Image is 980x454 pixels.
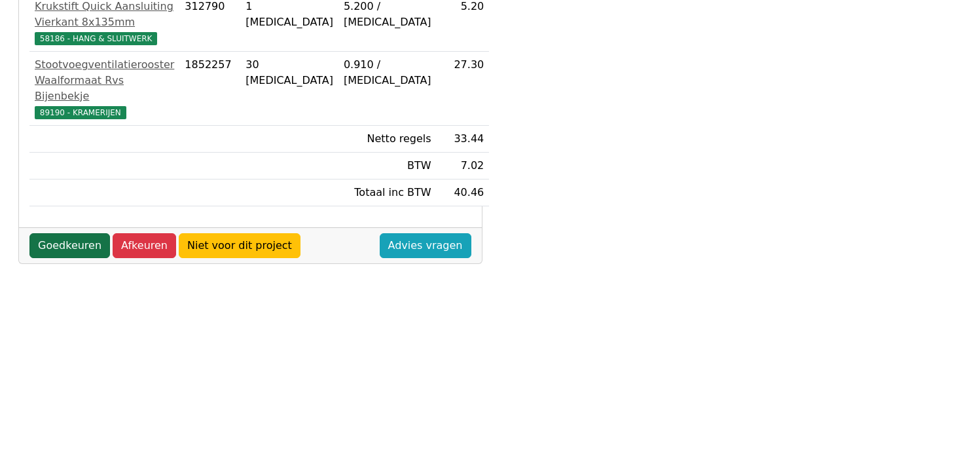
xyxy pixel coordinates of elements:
[380,233,471,258] a: Advies vragen
[437,126,490,153] td: 33.44
[338,153,437,180] td: BTW
[35,106,126,119] span: 89190 - KRAMERIJEN
[338,126,437,153] td: Netto regels
[35,57,174,120] a: Stootvoegventilatierooster Waalformaat Rvs Bijenbekje89190 - KRAMERIJEN
[179,52,240,126] td: 1852257
[113,233,176,258] a: Afkeuren
[437,180,490,206] td: 40.46
[35,57,174,104] div: Stootvoegventilatierooster Waalformaat Rvs Bijenbekje
[179,233,300,258] a: Niet voor dit project
[245,57,333,88] div: 30 [MEDICAL_DATA]
[437,153,490,180] td: 7.02
[344,57,431,88] div: 0.910 / [MEDICAL_DATA]
[437,52,490,126] td: 27.30
[29,233,110,258] a: Goedkeuren
[35,32,157,45] span: 58186 - HANG & SLUITWERK
[338,180,437,206] td: Totaal inc BTW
